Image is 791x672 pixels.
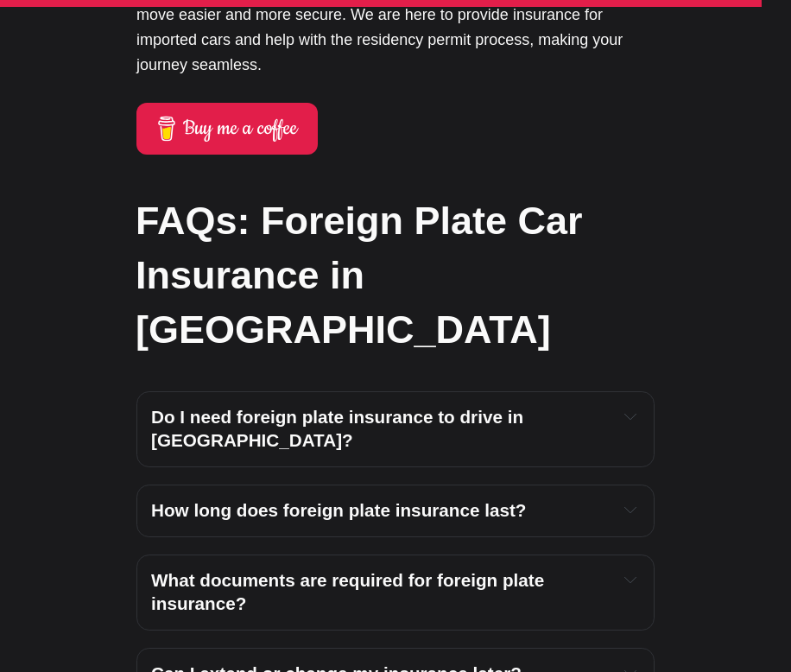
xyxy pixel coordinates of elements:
button: Expand toggle to read content [621,406,640,427]
strong: How long does foreign plate insurance last? [151,500,527,520]
button: Expand toggle to read content [621,499,640,520]
button: Expand toggle to read content [621,569,640,590]
h2: FAQs: Foreign Plate Car Insurance in [GEOGRAPHIC_DATA] [136,193,654,357]
strong: Do I need foreign plate insurance to drive in [GEOGRAPHIC_DATA]? [151,407,528,450]
a: Buy me a coffee [136,103,318,155]
strong: What documents are required for foreign plate insurance? [151,570,549,613]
